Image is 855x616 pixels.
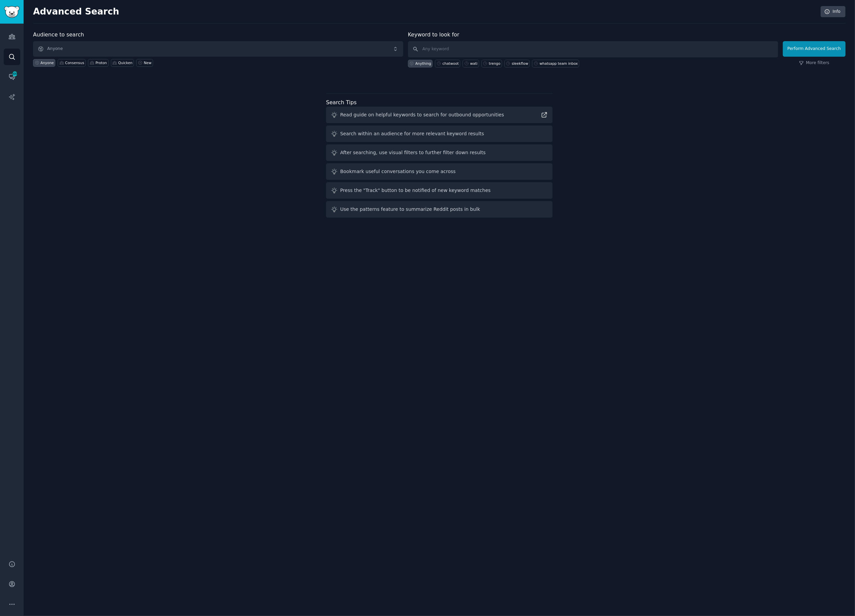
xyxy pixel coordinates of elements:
[340,149,485,156] div: After searching, use visual filters to further filter down results
[340,111,504,118] div: Read guide on helpful keywords to search for outbound opportunities
[144,60,151,65] div: New
[4,68,20,85] a: 309
[4,6,20,18] img: GummySearch logo
[799,60,829,66] a: More filters
[340,187,491,194] div: Press the "Track" button to be notified of new keyword matches
[326,99,357,106] label: Search Tips
[118,60,132,65] div: Quicken
[489,61,500,66] div: trengo
[340,130,484,137] div: Search within an audience for more relevant keyword results
[408,31,460,38] label: Keyword to look for
[33,31,84,38] label: Audience to search
[33,41,403,57] button: Anyone
[821,6,846,18] a: Info
[408,41,778,57] input: Any keyword
[442,61,459,66] div: chatwoot
[470,61,477,66] div: wati
[340,168,456,175] div: Bookmark useful conversations you come across
[65,60,84,65] div: Consensus
[12,72,18,76] span: 309
[40,60,54,65] div: Anyone
[783,41,846,57] button: Perform Advanced Search
[415,61,431,66] div: Anything
[136,59,153,67] a: New
[340,206,480,213] div: Use the patterns feature to summarize Reddit posts in bulk
[95,60,107,65] div: Proton
[539,61,578,66] div: whatsapp team inbox
[512,61,528,66] div: sleekflow
[33,6,817,17] h2: Advanced Search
